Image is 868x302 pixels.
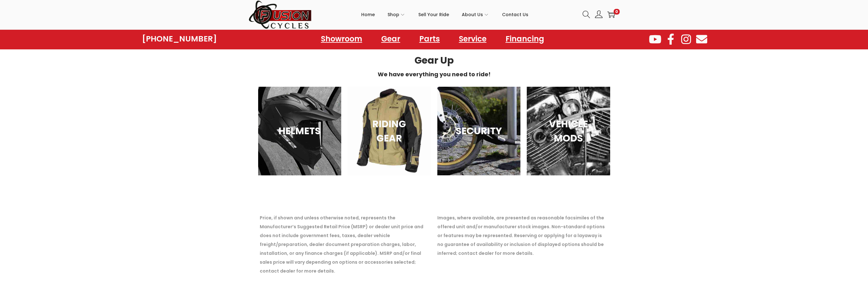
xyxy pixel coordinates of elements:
h3: RIDING GEAR [359,117,420,145]
a: Parts [413,32,446,46]
nav: Menu [315,32,551,46]
a: SECURITY [437,87,521,175]
a: VEHICLE MODS [527,87,610,175]
a: Contact Us [502,0,528,29]
span: Contact Us [502,7,528,22]
a: About Us [462,0,489,29]
a: Home [361,0,375,29]
a: Shop [388,0,406,29]
h3: SECURITY [448,124,510,138]
span: Home [361,7,375,22]
h3: Gear Up [255,56,613,65]
a: Financing [499,32,551,46]
a: Service [453,32,493,46]
h3: HELMETS [269,124,330,138]
a: Showroom [315,32,369,46]
span: Shop [388,7,399,22]
a: RIDING GEAR [348,87,431,175]
a: [PHONE_NUMBER] [142,35,217,43]
span: About Us [462,7,483,22]
h3: VEHICLE MODS [538,117,599,145]
a: HELMETS [258,87,342,175]
span: Sell Your Ride [418,7,449,22]
a: Sell Your Ride [418,0,449,29]
p: Price, if shown and unless otherwise noted, represents the Manufacturer’s Suggested Retail Price ... [260,213,431,275]
nav: Primary navigation [312,0,578,29]
a: 0 [607,11,615,18]
h6: We have everything you need to ride! [255,72,613,77]
p: Images, where available, are presented as reasonable facsimiles of the offered unit and/or manufa... [437,213,609,258]
a: Gear [375,32,407,46]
